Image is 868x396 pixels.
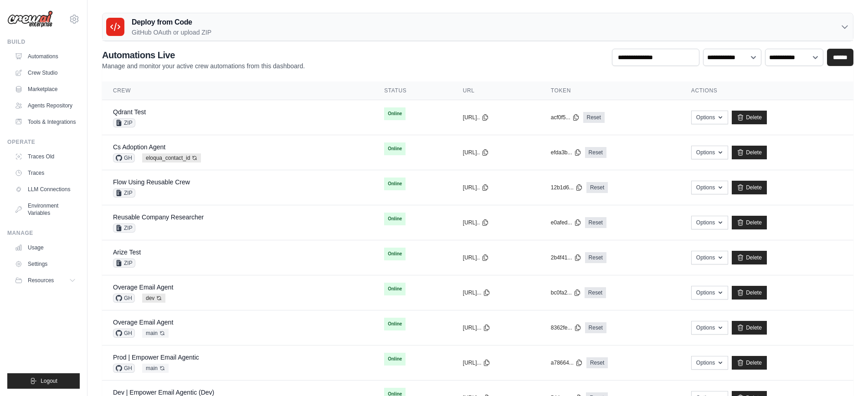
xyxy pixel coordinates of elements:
[551,289,581,296] button: bc0fa2...
[551,254,581,261] button: 2b4f41...
[384,248,406,260] span: Online
[732,111,767,124] a: Delete
[11,182,80,197] a: LLM Connections
[142,329,169,338] span: main
[102,61,305,71] p: Manage and monitor your active crew automations from this dashboard.
[113,284,173,291] a: Overage Email Agent
[142,364,169,373] span: main
[113,319,173,326] a: Overage Email Agent
[113,118,135,127] span: ZIP
[732,321,767,335] a: Delete
[113,188,135,198] span: ZIP
[585,147,606,158] a: Reset
[384,178,406,190] span: Online
[691,321,728,335] button: Options
[551,114,580,121] button: acf0f5...
[732,181,767,194] a: Delete
[540,81,680,100] th: Token
[113,354,199,361] a: Prod | Empower Email Agentic
[41,377,57,385] span: Logout
[732,146,767,159] a: Delete
[384,353,406,366] span: Online
[113,294,135,303] span: GH
[732,216,767,229] a: Delete
[142,153,201,162] span: eloqua_contact_id
[551,219,581,226] button: e0afed...
[384,283,406,295] span: Online
[102,49,305,61] h2: Automations Live
[452,81,540,100] th: URL
[691,216,728,229] button: Options
[585,322,606,333] a: Reset
[113,178,190,186] a: Flow Using Reusable Crew
[113,153,135,162] span: GH
[11,273,80,288] button: Resources
[732,251,767,264] a: Delete
[551,324,581,331] button: 8362fe...
[7,373,80,389] button: Logout
[132,28,211,37] p: GitHub OAuth or upload ZIP
[585,217,606,228] a: Reset
[113,223,135,233] span: ZIP
[28,277,54,284] span: Resources
[11,257,80,271] a: Settings
[384,213,406,225] span: Online
[113,108,146,116] a: Qdrant Test
[691,181,728,194] button: Options
[11,166,80,180] a: Traces
[680,81,853,100] th: Actions
[585,252,606,263] a: Reset
[586,182,608,193] a: Reset
[691,146,728,159] button: Options
[7,38,80,46] div: Build
[384,142,406,155] span: Online
[11,115,80,129] a: Tools & Integrations
[11,149,80,164] a: Traces Old
[691,286,728,300] button: Options
[551,184,583,191] button: 12b1d6...
[384,107,406,120] span: Online
[551,149,581,156] button: efda3b...
[113,259,135,268] span: ZIP
[373,81,452,100] th: Status
[691,356,728,370] button: Options
[732,286,767,300] a: Delete
[132,17,211,28] h3: Deploy from Code
[551,359,583,366] button: a78664...
[691,111,728,124] button: Options
[585,287,606,298] a: Reset
[7,10,53,28] img: Logo
[113,249,141,256] a: Arize Test
[113,364,135,373] span: GH
[142,294,165,303] span: dev
[11,49,80,64] a: Automations
[11,240,80,255] a: Usage
[384,318,406,330] span: Online
[113,329,135,338] span: GH
[102,81,373,100] th: Crew
[691,251,728,264] button: Options
[7,229,80,237] div: Manage
[732,356,767,370] a: Delete
[586,357,608,368] a: Reset
[11,98,80,113] a: Agents Repository
[7,138,80,146] div: Operate
[583,112,605,123] a: Reset
[11,82,80,96] a: Marketplace
[113,389,214,396] a: Dev | Empower Email Agentic (Dev)
[113,213,204,221] a: Reusable Company Researcher
[113,143,165,151] a: Cs Adoption Agent
[11,66,80,80] a: Crew Studio
[11,198,80,220] a: Environment Variables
